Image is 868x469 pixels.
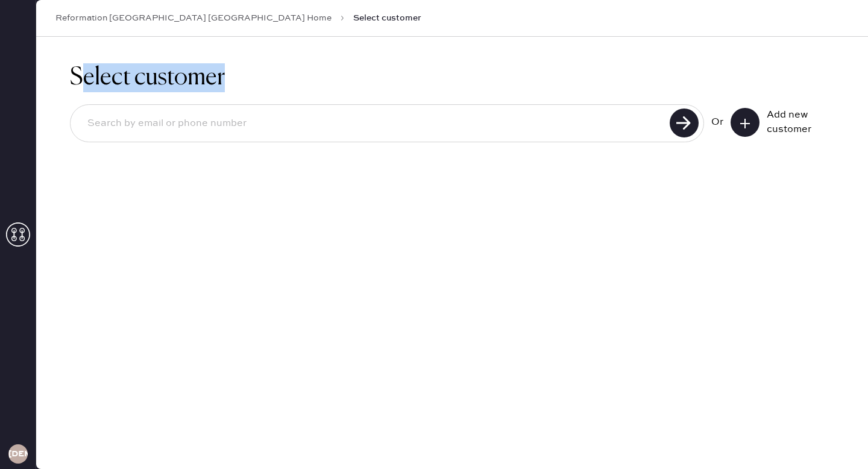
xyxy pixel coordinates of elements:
[78,110,666,137] input: Search by email or phone number
[55,12,332,24] a: Reformation [GEOGRAPHIC_DATA] [GEOGRAPHIC_DATA] Home
[711,115,723,130] div: Or
[767,108,827,137] div: Add new customer
[353,12,421,24] span: Select customer
[8,450,28,458] h3: [DEMOGRAPHIC_DATA]
[70,63,834,92] h1: Select customer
